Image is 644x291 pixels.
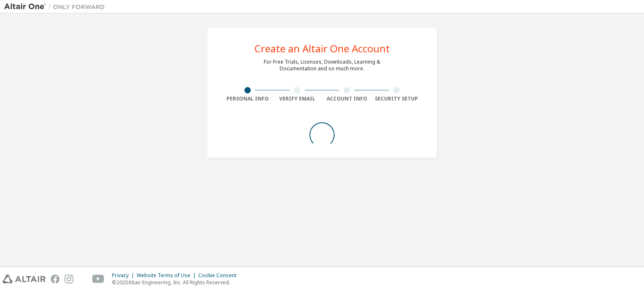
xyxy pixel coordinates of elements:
div: Security Setup [372,95,422,102]
div: Website Terms of Use [137,272,198,279]
img: facebook.svg [51,275,60,283]
div: Privacy [112,272,137,279]
img: instagram.svg [65,275,73,283]
div: Cookie Consent [198,272,241,279]
img: altair_logo.svg [3,275,46,283]
div: For Free Trials, Licenses, Downloads, Learning & Documentation and so much more. [264,59,380,72]
div: Verify Email [273,95,322,102]
img: Altair One [4,3,109,11]
div: Personal Info [223,95,273,102]
div: Account Info [322,95,372,102]
p: © 2025 Altair Engineering, Inc. All Rights Reserved. [112,279,241,286]
div: Create an Altair One Account [254,44,390,54]
img: youtube.svg [92,275,104,283]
